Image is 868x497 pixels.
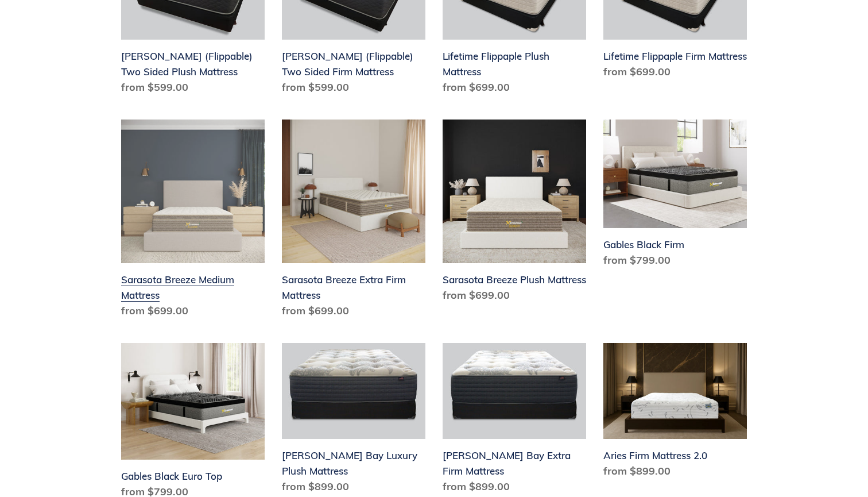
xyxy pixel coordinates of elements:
a: Sarasota Breeze Extra Firm Mattress [282,120,425,323]
a: Sarasota Breeze Medium Mattress [121,120,265,323]
a: Sarasota Breeze Plush Mattress [443,120,586,307]
a: Gables Black Firm [603,120,747,272]
a: Aries Firm Mattress 2.0 [603,343,747,483]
